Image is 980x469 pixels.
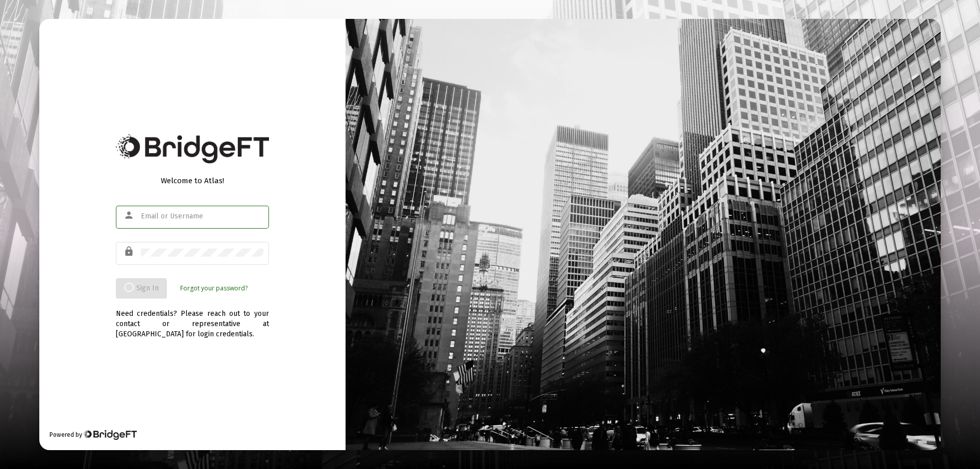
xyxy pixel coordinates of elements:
input: Email or Username [141,212,263,220]
mat-icon: person [124,209,136,221]
img: Bridge Financial Technology Logo [83,430,137,440]
span: Sign In [124,284,159,292]
div: Need credentials? Please reach out to your contact or representative at [GEOGRAPHIC_DATA] for log... [116,299,269,339]
img: Bridge Financial Technology Logo [116,134,269,163]
mat-icon: lock [124,245,136,258]
div: Welcome to Atlas! [116,176,269,186]
div: Powered by [50,430,137,440]
a: Forgot your password? [180,283,248,293]
button: Sign In [116,278,167,299]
